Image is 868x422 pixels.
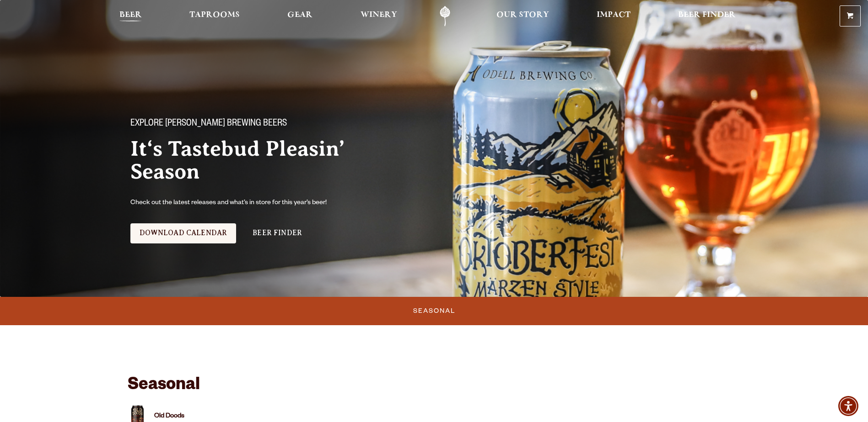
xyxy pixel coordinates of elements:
[428,6,462,26] a: Odell Home
[491,6,555,26] a: Our Story
[119,11,142,19] span: Beer
[838,396,858,416] div: Accessibility Menu
[113,6,148,26] a: Beer
[287,11,313,19] span: Gear
[361,11,397,19] span: Winery
[410,301,459,322] a: Seasonal
[678,11,736,19] span: Beer Finder
[243,223,311,243] a: Beer Finder
[128,362,741,402] h3: Seasonal
[154,413,184,420] a: Old Doods
[130,137,416,183] h2: It‘s Tastebud Pleasin’ Season
[591,6,636,26] a: Impact
[130,223,237,243] a: Download Calendar
[189,11,240,19] span: Taprooms
[355,6,403,26] a: Winery
[597,11,631,19] span: Impact
[183,6,246,26] a: Taprooms
[130,198,365,209] p: Check out the latest releases and what’s in store for this year’s beer!
[281,6,318,26] a: Gear
[130,118,287,130] span: Explore [PERSON_NAME] Brewing Beers
[496,11,549,19] span: Our Story
[672,6,742,26] a: Beer Finder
